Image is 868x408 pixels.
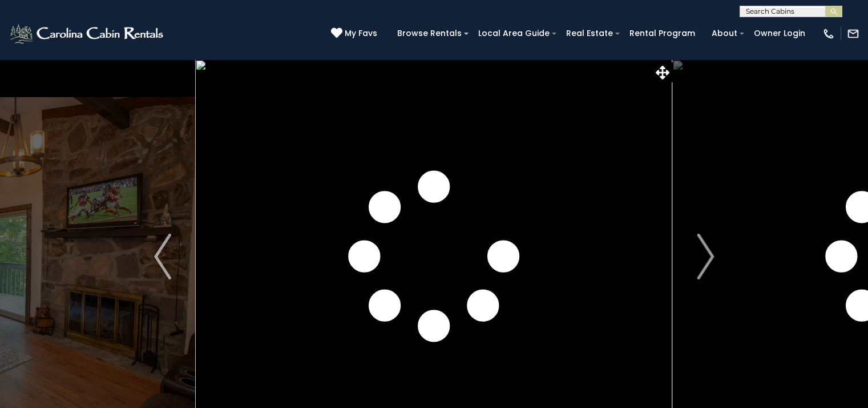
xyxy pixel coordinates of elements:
a: Local Area Guide [473,25,555,42]
a: About [706,25,743,42]
a: Rental Program [624,25,701,42]
a: My Favs [331,27,380,40]
span: My Favs [345,27,377,39]
a: Browse Rentals [391,25,467,42]
img: White-1-2.png [9,22,167,45]
img: arrow [697,234,714,279]
a: Real Estate [560,25,619,42]
img: phone-regular-white.png [822,27,835,40]
img: arrow [154,234,171,279]
img: mail-regular-white.png [847,27,859,40]
a: Owner Login [748,25,811,42]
